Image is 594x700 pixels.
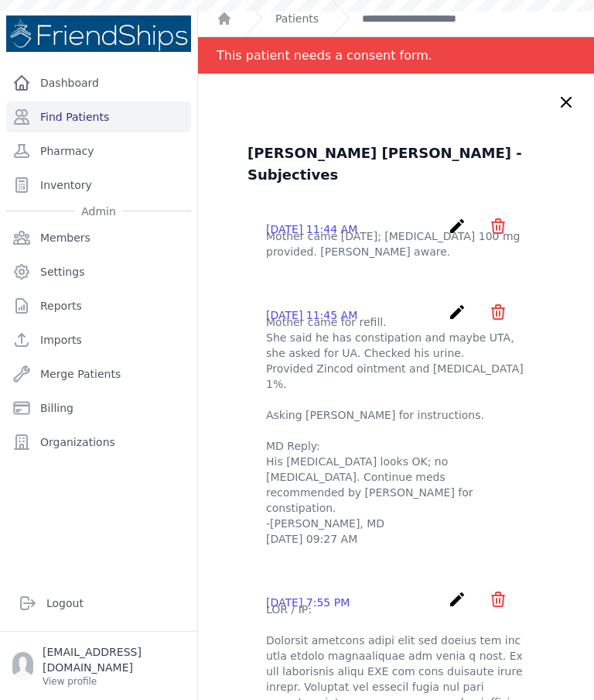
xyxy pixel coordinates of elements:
[6,67,191,98] a: Dashboard
[266,221,357,237] p: [DATE] 11:44 AM
[448,590,466,609] i: create
[6,101,191,132] a: Find Patients
[6,256,191,287] a: Settings
[275,11,319,26] a: Patients
[448,224,470,238] a: create
[6,359,191,389] a: Merge Patients
[448,597,470,612] a: create
[6,324,191,355] a: Imports
[448,303,466,321] i: create
[448,217,466,235] i: create
[217,37,432,74] div: This patient needs a consent form.
[12,588,185,619] a: Logout
[266,307,357,323] p: [DATE] 11:45 AM
[6,222,191,253] a: Members
[247,142,544,186] h3: [PERSON_NAME] [PERSON_NAME] - Subjectives
[266,228,526,259] p: Mother came [DATE]; [MEDICAL_DATA] 100 mg provided. [PERSON_NAME] aware.
[43,644,185,675] p: [EMAIL_ADDRESS][DOMAIN_NAME]
[12,644,185,688] a: [EMAIL_ADDRESS][DOMAIN_NAME] View profile
[6,427,191,458] a: Organizations
[198,37,594,74] div: Notification
[6,15,191,52] img: Medical Missions EMR
[266,595,350,610] p: [DATE] 7:55 PM
[6,393,191,424] a: Billing
[75,204,122,219] span: Admin
[6,136,191,166] a: Pharmacy
[266,314,526,547] p: Mother came for refill. She said he has constipation and maybe UTA, she asked for UA. Checked his...
[6,170,191,201] a: Inventory
[6,290,191,321] a: Reports
[448,310,470,324] a: create
[43,675,185,688] p: View profile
